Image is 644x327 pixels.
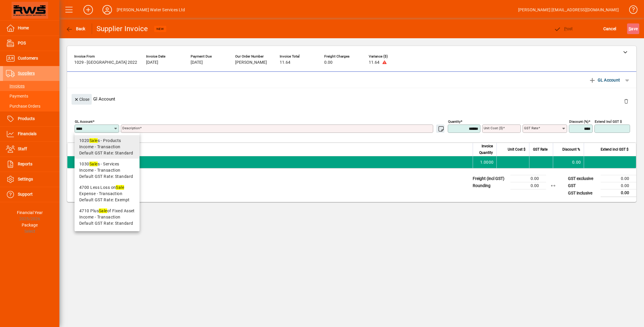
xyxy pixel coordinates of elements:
[75,159,140,182] mat-option: 1030 Sales - Services
[510,175,546,182] td: 0.00
[22,223,38,227] span: Package
[89,162,98,166] em: Sale
[75,135,140,159] mat-option: 1020 Sales - Products
[3,81,59,91] a: Invoices
[64,23,87,34] button: Back
[116,185,124,190] em: Sale
[79,144,121,150] span: Income - Transaction
[6,94,28,98] span: Payments
[79,220,133,226] span: Default GST Rate: Standard
[79,167,121,173] span: Income - Transaction
[3,111,59,126] a: Products
[191,60,203,65] span: [DATE]
[6,84,25,88] span: Invoices
[3,36,59,51] a: POS
[75,119,93,124] mat-label: GL Account
[3,157,59,172] a: Reports
[70,96,93,102] app-page-header-button: Close
[280,60,290,65] span: 11.64
[17,210,43,215] span: Financial Year
[602,23,618,34] button: Cancel
[554,26,573,31] span: ost
[79,191,122,197] span: Expense - Transaction
[96,24,148,34] div: Supplier Invoice
[18,131,37,136] span: Financials
[146,60,158,65] span: [DATE]
[448,119,461,124] mat-label: Quantity
[477,143,493,156] span: Invoice Quantity
[3,21,59,36] a: Home
[3,127,59,141] a: Financials
[18,162,32,166] span: Reports
[79,150,133,156] span: Default GST Rate: Standard
[18,56,38,60] span: Customers
[89,138,98,143] em: Sale
[3,142,59,157] a: Staff
[235,60,267,65] span: [PERSON_NAME]
[564,26,567,31] span: P
[565,182,601,189] td: GST
[552,23,575,34] button: Post
[75,205,140,229] mat-option: 4710 Plus Sale of Fixed Asset
[98,4,117,15] button: Profile
[18,192,33,197] span: Support
[3,101,59,111] a: Purchase Orders
[369,60,379,65] span: 11.64
[484,126,503,130] mat-label: Unit Cost ($)
[473,156,496,168] td: 1.0000
[99,208,107,213] em: Sale
[518,5,619,15] div: [PERSON_NAME] [EMAIL_ADDRESS][DOMAIN_NAME]
[569,119,588,124] mat-label: Discount (%)
[533,146,548,153] span: GST Rate
[18,177,33,181] span: Settings
[629,26,631,31] span: S
[156,27,164,31] span: NEW
[75,182,140,205] mat-option: 4700 Less Loss on Sale
[510,182,546,189] td: 0.00
[79,4,98,15] button: Add
[72,94,92,105] button: Close
[67,88,636,110] div: Gl Account
[562,146,580,153] span: Discount %
[18,41,26,45] span: POS
[619,98,633,104] app-page-header-button: Delete
[66,26,86,31] span: Back
[18,116,35,121] span: Products
[79,138,135,144] div: 1020 s - Products
[79,173,133,180] span: Default GST Rate: Standard
[117,5,185,15] div: [PERSON_NAME] Water Services Ltd
[18,25,29,30] span: Home
[79,214,121,220] span: Income - Transaction
[122,126,140,130] mat-label: Description
[79,184,135,191] div: 4700 Less Loss on
[601,146,629,153] span: Extend incl GST $
[79,197,130,203] span: Default GST Rate: Exempt
[603,24,616,34] span: Cancel
[508,146,526,153] span: Unit Cost $
[470,182,510,189] td: Rounding
[601,182,636,189] td: 0.00
[74,60,137,65] span: 1029 - [GEOGRAPHIC_DATA] 2022
[3,172,59,187] a: Settings
[601,189,636,197] td: 0.00
[627,23,639,34] button: Save
[324,60,333,65] span: 0.00
[3,91,59,101] a: Payments
[74,95,89,104] span: Close
[601,175,636,182] td: 0.00
[59,23,92,34] app-page-header-button: Back
[3,187,59,202] a: Support
[629,24,638,34] span: ave
[18,71,35,76] span: Suppliers
[79,208,135,214] div: 4710 Plus of Fixed Asset
[6,104,40,109] span: Purchase Orders
[625,1,637,20] a: Knowledge Base
[553,156,584,168] td: 0.00
[565,189,601,197] td: GST inclusive
[524,126,538,130] mat-label: GST rate
[565,175,601,182] td: GST exclusive
[79,161,135,167] div: 1030 s - Services
[595,119,622,124] mat-label: Extend incl GST $
[3,51,59,66] a: Customers
[18,146,27,151] span: Staff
